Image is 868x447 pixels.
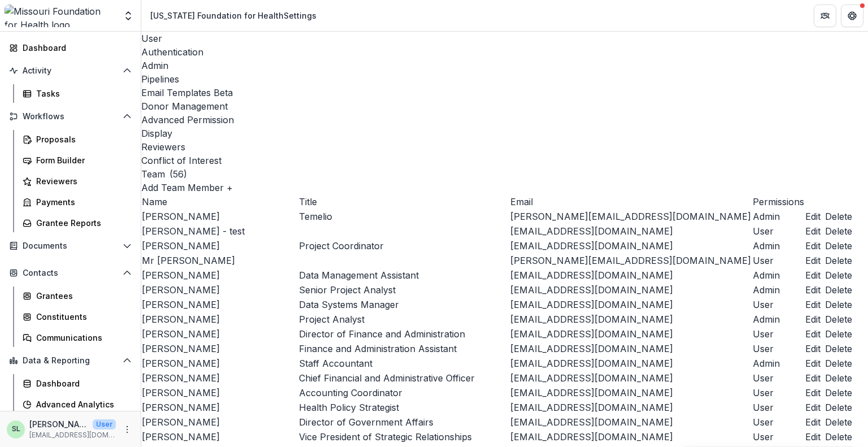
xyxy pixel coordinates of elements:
button: Delete [825,239,852,253]
td: User [752,224,805,238]
div: Dashboard [23,42,127,54]
a: Constituents [18,307,136,326]
td: Admin [752,312,805,327]
button: Edit [805,239,821,253]
td: [PERSON_NAME][EMAIL_ADDRESS][DOMAIN_NAME] [510,209,752,224]
td: Mr [PERSON_NAME] [141,253,298,268]
button: Edit [805,254,821,267]
button: Delete [825,327,852,341]
button: Delete [825,430,852,444]
td: [PERSON_NAME] [141,371,298,385]
td: User [752,385,805,400]
td: [EMAIL_ADDRESS][DOMAIN_NAME] [510,400,752,415]
button: Partners [814,5,836,27]
td: Project Coordinator [298,238,510,253]
td: [EMAIL_ADDRESS][DOMAIN_NAME] [510,238,752,253]
button: Delete [825,210,852,223]
a: Communications [18,328,136,347]
a: Authentication [141,45,868,59]
a: Display [141,127,868,140]
button: Edit [805,342,821,355]
button: Get Help [841,5,863,27]
div: Sada Lindsey [12,426,20,433]
td: User [752,400,805,415]
span: Activity [23,66,118,76]
button: Edit [805,415,821,429]
div: Proposals [36,133,127,145]
span: Contacts [23,268,118,278]
button: Open Workflows [5,107,136,125]
div: Form Builder [36,154,127,166]
p: User [93,419,116,429]
td: Title [298,194,510,209]
td: [EMAIL_ADDRESS][DOMAIN_NAME] [510,429,752,444]
td: User [752,341,805,356]
div: Tasks [36,88,127,99]
td: User [752,415,805,429]
a: Form Builder [18,151,136,170]
td: Finance and Administration Assistant [298,341,510,356]
td: [PERSON_NAME] [141,429,298,444]
a: Payments [18,193,136,211]
a: Tasks [18,84,136,103]
td: [EMAIL_ADDRESS][DOMAIN_NAME] [510,283,752,297]
a: Proposals [18,130,136,149]
button: Open Activity [5,62,136,80]
td: [PERSON_NAME] [141,341,298,356]
td: [EMAIL_ADDRESS][DOMAIN_NAME] [510,356,752,371]
td: Admin [752,268,805,283]
button: Open Documents [5,237,136,255]
button: Edit [805,313,821,326]
a: Pipelines [141,72,868,86]
div: Donor Management [141,99,868,113]
td: [EMAIL_ADDRESS][DOMAIN_NAME] [510,327,752,341]
nav: breadcrumb [146,7,321,24]
button: Add Team Member + [141,181,233,194]
td: [PERSON_NAME] [141,238,298,253]
td: Vice President of Strategic Relationships [298,429,510,444]
a: Email Templates Beta [141,86,868,99]
td: Director of Finance and Administration [298,327,510,341]
button: Delete [825,415,852,429]
a: Reviewers [141,140,868,154]
td: Email [510,194,752,209]
td: [PERSON_NAME] [141,312,298,327]
p: ( 56 ) [170,167,187,181]
button: Edit [805,283,821,297]
td: Data Management Assistant [298,268,510,283]
td: [PERSON_NAME] [141,327,298,341]
a: Dashboard [5,38,136,57]
button: Edit [805,298,821,311]
td: [PERSON_NAME][EMAIL_ADDRESS][DOMAIN_NAME] [510,253,752,268]
button: Delete [825,342,852,355]
button: Edit [805,401,821,414]
td: [EMAIL_ADDRESS][DOMAIN_NAME] [510,312,752,327]
td: [PERSON_NAME] [141,415,298,429]
td: Senior Project Analyst [298,283,510,297]
button: Edit [805,210,821,223]
td: [PERSON_NAME] [141,297,298,312]
td: Accounting Coordinator [298,385,510,400]
td: Permissions [752,194,805,209]
div: Reviewers [36,175,127,187]
button: Open entity switcher [120,5,136,27]
div: [US_STATE] Foundation for Health Settings [150,10,316,21]
td: Health Policy Strategist [298,400,510,415]
div: Payments [36,196,127,208]
td: User [752,327,805,341]
a: Advanced Permission [141,113,868,127]
button: Delete [825,313,852,326]
button: Delete [825,224,852,238]
button: Delete [825,268,852,282]
a: Admin [141,59,868,72]
td: User [752,253,805,268]
td: [EMAIL_ADDRESS][DOMAIN_NAME] [510,224,752,238]
td: [EMAIL_ADDRESS][DOMAIN_NAME] [510,415,752,429]
td: Admin [752,209,805,224]
div: Advanced Analytics [36,398,127,410]
a: User [141,32,868,45]
td: [EMAIL_ADDRESS][DOMAIN_NAME] [510,268,752,283]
